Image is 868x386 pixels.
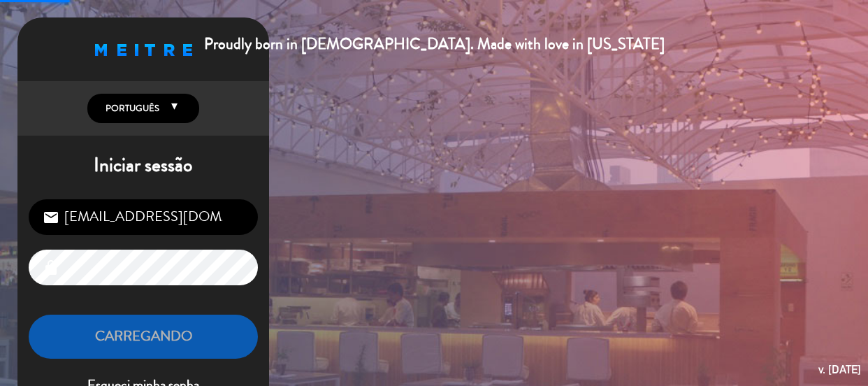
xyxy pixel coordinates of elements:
i: email [43,209,59,226]
div: v. [DATE] [818,360,861,379]
i: lock [43,259,59,276]
span: Português [102,101,159,115]
input: Correio eletrônico [29,199,258,235]
h1: Iniciar sessão [17,154,269,178]
button: Carregando [29,315,258,359]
